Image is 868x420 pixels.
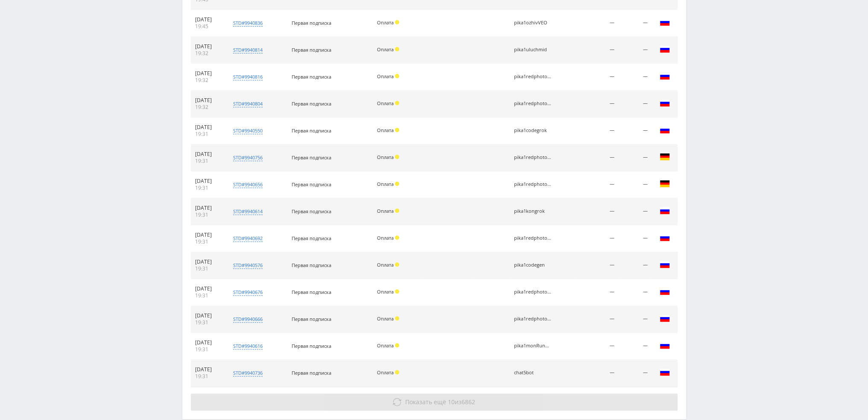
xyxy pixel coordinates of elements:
[514,343,552,349] div: pika1monRunway
[292,370,331,376] span: Первая подписка
[292,127,331,134] span: Первая подписка
[574,306,619,333] td: —
[292,343,331,349] span: Первая подписка
[292,73,331,80] span: Первая подписка
[619,171,652,198] td: —
[395,182,399,186] span: Холд
[377,100,394,106] span: Оплата
[233,262,263,269] div: std#9940576
[395,155,399,159] span: Холд
[405,398,475,406] span: из
[395,101,399,105] span: Холд
[574,64,619,91] td: —
[233,289,263,296] div: std#9940676
[462,398,475,406] span: 6862
[195,16,221,23] div: [DATE]
[233,20,263,26] div: std#9940836
[377,261,394,268] span: Оплата
[377,46,394,53] span: Оплата
[195,258,221,265] div: [DATE]
[574,333,619,360] td: —
[660,206,670,216] img: rus.png
[377,127,394,133] span: Оплата
[660,71,670,81] img: rus.png
[574,10,619,37] td: —
[395,128,399,132] span: Холд
[660,313,670,323] img: rus.png
[292,100,331,107] span: Первая подписка
[619,10,652,37] td: —
[405,398,446,406] span: Показать ещё
[395,20,399,24] span: Холд
[660,367,670,377] img: rus.png
[195,285,221,292] div: [DATE]
[195,373,221,380] div: 19:31
[195,70,221,77] div: [DATE]
[292,47,331,53] span: Первая подписка
[514,289,552,295] div: pika1redphotoNano
[233,47,263,53] div: std#9940814
[195,366,221,373] div: [DATE]
[660,179,670,189] img: deu.png
[619,198,652,225] td: —
[233,154,263,161] div: std#9940756
[195,205,221,211] div: [DATE]
[395,74,399,78] span: Холд
[195,43,221,50] div: [DATE]
[514,209,552,214] div: pika1kongrok
[395,209,399,213] span: Холд
[574,91,619,117] td: —
[377,369,394,376] span: Оплата
[377,235,394,241] span: Оплата
[619,306,652,333] td: —
[195,158,221,164] div: 19:31
[377,181,394,187] span: Оплата
[292,262,331,268] span: Первая подписка
[233,100,263,107] div: std#9940804
[619,333,652,360] td: —
[377,208,394,214] span: Оплата
[195,50,221,57] div: 19:32
[619,37,652,64] td: —
[195,131,221,138] div: 19:31
[195,232,221,238] div: [DATE]
[395,262,399,267] span: Холд
[377,315,394,322] span: Оплата
[514,262,552,268] div: pika1codegen
[195,312,221,319] div: [DATE]
[574,279,619,306] td: —
[233,370,263,376] div: std#9940736
[195,124,221,131] div: [DATE]
[619,117,652,144] td: —
[619,225,652,252] td: —
[574,225,619,252] td: —
[195,97,221,104] div: [DATE]
[377,342,394,349] span: Оплата
[660,17,670,27] img: rus.png
[660,98,670,108] img: rus.png
[660,286,670,297] img: rus.png
[574,252,619,279] td: —
[233,343,263,350] div: std#9940616
[233,235,263,242] div: std#9940692
[377,154,394,160] span: Оплата
[377,288,394,295] span: Оплата
[514,316,552,322] div: pika1redphotoNano
[660,125,670,135] img: rus.png
[395,235,399,240] span: Холд
[619,64,652,91] td: —
[292,289,331,295] span: Первая подписка
[195,178,221,185] div: [DATE]
[514,20,552,26] div: pika1ozhivVEO
[574,360,619,387] td: —
[514,182,552,187] div: pika1redphotoOpen
[233,181,263,188] div: std#9940656
[195,292,221,299] div: 19:31
[292,235,331,241] span: Первая подписка
[514,128,552,133] div: pika1codegrok
[195,23,221,30] div: 19:45
[574,144,619,171] td: —
[619,360,652,387] td: —
[574,37,619,64] td: —
[514,155,552,160] div: pika1redphotoNano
